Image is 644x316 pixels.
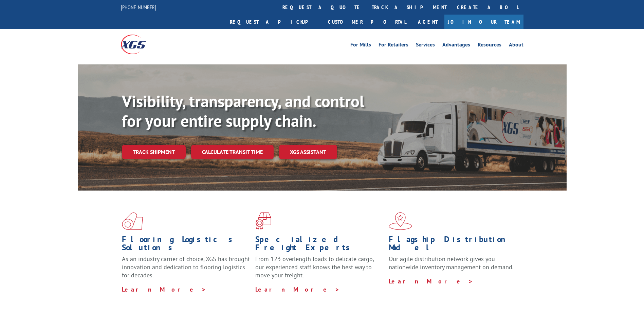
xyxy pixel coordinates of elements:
a: Advantages [442,42,470,50]
a: Learn More > [122,285,206,293]
a: Resources [478,42,501,50]
a: For Mills [350,42,371,50]
p: From 123 overlength loads to delicate cargo, our experienced staff knows the best way to move you... [255,255,384,285]
a: XGS ASSISTANT [279,145,337,159]
a: Calculate transit time [191,145,274,159]
b: Visibility, transparency, and control for your entire supply chain. [122,91,364,131]
a: Services [416,42,435,50]
a: Learn More > [389,277,473,285]
img: xgs-icon-flagship-distribution-model-red [389,212,412,230]
a: Request a pickup [225,15,323,29]
img: xgs-icon-total-supply-chain-intelligence-red [122,212,143,230]
span: Our agile distribution network gives you nationwide inventory management on demand. [389,255,514,271]
a: Learn More > [255,285,340,293]
a: [PHONE_NUMBER] [121,4,156,11]
a: About [509,42,523,50]
a: Customer Portal [323,15,411,29]
a: Join Our Team [444,15,523,29]
a: Agent [411,15,444,29]
img: xgs-icon-focused-on-flooring-red [255,212,271,230]
h1: Specialized Freight Experts [255,235,384,255]
h1: Flagship Distribution Model [389,235,517,255]
a: For Retailers [379,42,408,50]
span: As an industry carrier of choice, XGS has brought innovation and dedication to flooring logistics... [122,255,250,279]
h1: Flooring Logistics Solutions [122,235,250,255]
a: Track shipment [122,145,186,159]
